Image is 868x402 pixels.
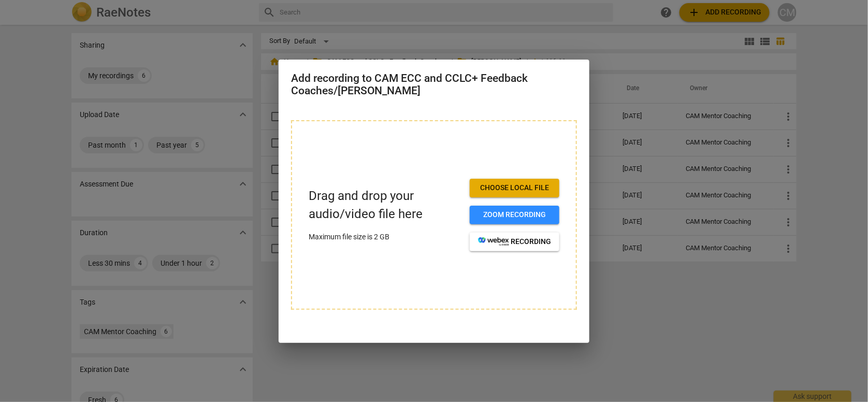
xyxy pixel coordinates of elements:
button: recording [470,233,559,251]
span: Zoom recording [478,210,551,220]
span: Choose local file [478,183,551,193]
p: Maximum file size is 2 GB [309,232,461,242]
h2: Add recording to CAM ECC and CCLC+ Feedback Coaches/[PERSON_NAME] [291,72,577,97]
p: Drag and drop your audio/video file here [309,187,461,223]
span: recording [478,237,551,247]
button: Zoom recording [470,206,559,224]
button: Choose local file [470,179,559,197]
